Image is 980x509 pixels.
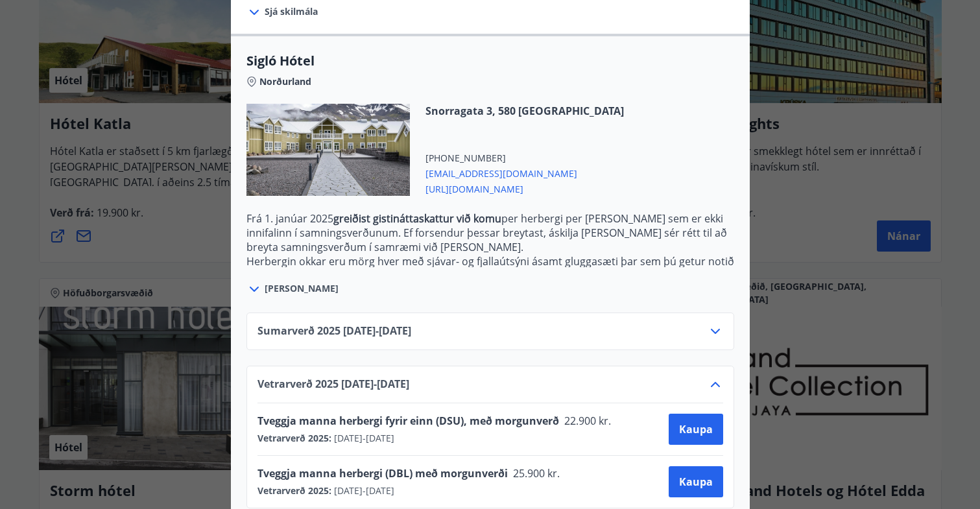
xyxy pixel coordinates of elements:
[425,104,624,118] span: Snorragata 3, 580 [GEOGRAPHIC_DATA]
[425,165,624,180] span: [EMAIL_ADDRESS][DOMAIN_NAME]
[259,75,311,88] span: Norðurland
[265,5,318,18] span: Sjá skilmála
[246,52,734,70] span: Sigló Hótel
[425,152,624,165] span: [PHONE_NUMBER]
[425,180,624,196] span: [URL][DOMAIN_NAME]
